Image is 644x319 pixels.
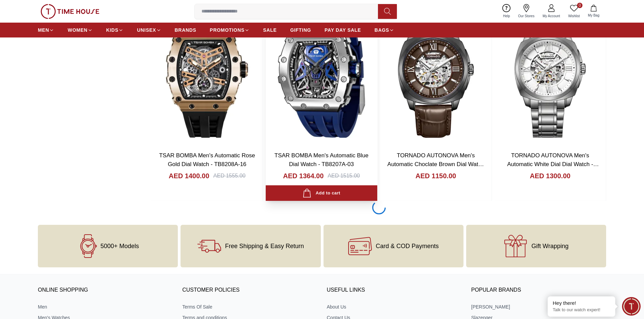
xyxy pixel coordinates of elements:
a: Our Stores [514,3,539,20]
h3: ONLINE SHOPPING [38,285,173,295]
img: TORNADO AUTONOVA Men's Automatic White Dial Dial Watch - T7316-XBXW [495,1,606,146]
a: TORNADO AUTONOVA Men's Automatic Choclate Brown Dial Watch - T7316-XLDD [387,152,484,176]
span: GIFTING [290,27,311,33]
span: Card & COD Payments [376,243,439,249]
span: WOMEN [68,27,88,33]
button: My Bag [584,3,603,19]
a: Men [38,303,173,310]
p: Talk to our watch expert! [553,307,610,313]
h3: CUSTOMER POLICIES [182,285,317,295]
span: KIDS [106,27,118,33]
img: TSAR BOMBA Men's Automatic Rose Gold Dial Watch - TB8208A-16 [151,1,263,146]
a: [PERSON_NAME] [471,303,606,310]
button: Add to cart [266,185,377,201]
a: WOMEN [68,24,93,36]
span: Wishlist [566,14,582,19]
img: ... [41,4,99,19]
span: Free Shipping & Easy Return [225,243,304,249]
a: Terms Of Sale [182,303,317,310]
span: 5000+ Models [100,243,139,249]
div: Chat Widget [622,297,641,316]
a: PROMOTIONS [210,24,250,36]
span: Gift Wrapping [531,243,569,249]
a: UNISEX [137,24,161,36]
div: AED 1555.00 [213,172,245,180]
h3: USEFUL LINKS [327,285,462,295]
div: AED 1515.00 [328,172,360,180]
a: TSAR BOMBA Men's Automatic Blue Dial Watch - TB8207A-03 [275,152,368,167]
div: Add to cart [303,189,340,198]
img: TSAR BOMBA Men's Automatic Blue Dial Watch - TB8207A-03 [266,1,377,146]
span: UNISEX [137,27,156,33]
a: TORNADO AUTONOVA Men's Automatic White Dial Dial Watch - T7316-XBXW [507,152,599,176]
span: Our Stores [516,14,537,19]
span: Help [500,14,513,19]
span: MEN [38,27,49,33]
a: Help [499,3,514,20]
span: BRANDS [175,27,196,33]
h4: AED 1150.00 [415,171,456,181]
a: BRANDS [175,24,196,36]
a: SALE [263,24,277,36]
h4: AED 1400.00 [169,171,209,181]
span: SALE [263,27,277,33]
span: My Account [540,14,563,19]
h3: Popular Brands [471,285,606,295]
a: 0Wishlist [564,3,584,20]
h4: AED 1300.00 [530,171,570,181]
a: TSAR BOMBA Men's Automatic Rose Gold Dial Watch - TB8208A-16 [159,152,255,167]
div: Hey there! [553,300,610,307]
span: PAY DAY SALE [325,27,361,33]
a: KIDS [106,24,123,36]
a: GIFTING [290,24,311,36]
span: PROMOTIONS [210,27,245,33]
span: BAGS [375,27,389,33]
span: My Bag [585,13,602,18]
img: TORNADO AUTONOVA Men's Automatic Choclate Brown Dial Watch - T7316-XLDD [380,1,492,146]
a: BAGS [375,24,394,36]
span: 0 [577,3,582,8]
a: MEN [38,24,54,36]
h4: AED 1364.00 [283,171,324,181]
a: PAY DAY SALE [325,24,361,36]
a: About Us [327,303,462,310]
